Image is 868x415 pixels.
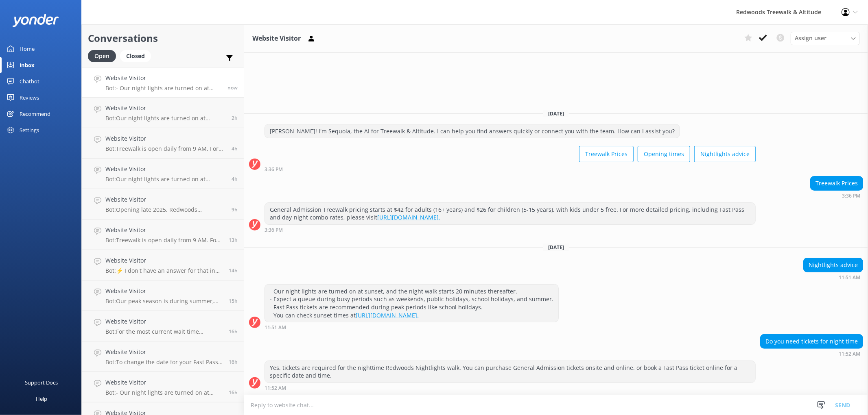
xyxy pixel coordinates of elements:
a: Website VisitorBot:Treewalk is open daily from 9 AM. For last ticket sold times, please check our... [82,128,244,159]
div: Sep 25 2025 11:52am (UTC +12:00) Pacific/Auckland [265,385,756,391]
span: Sep 25 2025 09:45am (UTC +12:00) Pacific/Auckland [232,115,238,122]
div: Sep 25 2025 11:51am (UTC +12:00) Pacific/Auckland [803,274,863,280]
a: Website VisitorBot:Opening late 2025, Redwoods Glowworms will be a new eco-tourism attraction by ... [82,189,244,219]
p: Bot: Treewalk is open daily from 9 AM. For last ticket sold times, please check our website FAQs ... [105,145,225,152]
div: Settings [20,122,39,138]
span: Sep 25 2025 11:51am (UTC +12:00) Pacific/Auckland [227,84,238,91]
p: Bot: Our night lights are turned on at sunset, and the night walk starts 20 minutes thereafter. W... [105,176,225,183]
div: Yes, tickets are required for the nighttime Redwoods Nightlights walk. You can purchase General A... [265,361,755,382]
span: Sep 24 2025 07:21pm (UTC +12:00) Pacific/Auckland [229,389,238,396]
div: Sep 24 2025 03:36pm (UTC +12:00) Pacific/Auckland [810,193,863,198]
div: Sep 24 2025 03:36pm (UTC +12:00) Pacific/Auckland [265,227,756,232]
a: Website VisitorBot:⚡ I don't have an answer for that in my knowledge base. Please try and rephras... [82,250,244,280]
div: Sep 25 2025 11:52am (UTC +12:00) Pacific/Auckland [760,351,863,356]
div: Recommend [20,106,50,122]
div: - Our night lights are turned on at sunset, and the night walk starts 20 minutes thereafter. - Ex... [265,285,558,322]
a: Website VisitorBot:To change the date for your Fast Pass ticket, please contact our admin team as... [82,341,244,372]
strong: 11:51 AM [839,275,860,280]
a: Closed [120,51,155,60]
div: Assign User [791,32,860,45]
a: [URL][DOMAIN_NAME]. [377,213,440,221]
span: [DATE] [543,244,569,251]
p: Bot: ⚡ I don't have an answer for that in my knowledge base. Please try and rephrase your questio... [105,267,223,274]
div: Nightlights advice [804,258,863,272]
span: Sep 25 2025 07:45am (UTC +12:00) Pacific/Auckland [232,145,238,152]
h2: Conversations [88,30,238,46]
a: Open [88,51,120,60]
div: [PERSON_NAME]! I'm Sequoia, the AI for Treewalk & Altitude. I can help you find answers quickly o... [265,124,680,138]
h4: Website Visitor [105,74,221,83]
span: Sep 24 2025 07:48pm (UTC +12:00) Pacific/Auckland [229,328,238,335]
div: Support Docs [25,374,58,391]
span: Sep 25 2025 02:06am (UTC +12:00) Pacific/Auckland [232,206,238,213]
p: Bot: - Our night lights are turned on at sunset, and the night walk starts 20 minutes thereafter.... [105,85,221,92]
h4: Website Visitor [105,195,225,204]
a: Website VisitorBot:For the most current wait time information for Redwoods Treewalk & Nightlights... [82,311,244,341]
div: Inbox [20,57,35,73]
h4: Website Visitor [105,226,223,235]
a: Website VisitorBot:Our night lights are turned on at sunset, and the night walk starts 20 minutes... [82,159,244,189]
span: Sep 24 2025 10:37pm (UTC +12:00) Pacific/Auckland [229,237,238,243]
div: General Admission Treewalk pricing starts at $42 for adults (16+ years) and $26 for children (5-1... [265,203,755,224]
div: Treewalk Prices [811,176,863,190]
strong: 3:36 PM [265,228,283,232]
h4: Website Visitor [105,378,223,387]
p: Bot: Our night lights are turned on at sunset, and the night walk starts 20 minutes thereafter. [105,115,225,122]
span: Sep 24 2025 07:41pm (UTC +12:00) Pacific/Auckland [229,359,238,365]
div: Closed [120,50,151,62]
strong: 3:36 PM [265,167,283,172]
a: Website VisitorBot:Treewalk is open daily from 9 AM. For last ticket sold times, please check our... [82,219,244,250]
button: Opening times [638,146,690,162]
h4: Website Visitor [105,104,225,113]
a: Website VisitorBot:- Our night lights are turned on at sunset, and the night walk starts 20 minut... [82,67,244,98]
div: Sep 24 2025 03:36pm (UTC +12:00) Pacific/Auckland [265,166,756,172]
strong: 3:36 PM [842,193,860,198]
div: Open [88,50,116,62]
p: Bot: Our peak season is during summer, public/school holidays, and weekends, particularly at nigh... [105,298,223,305]
h4: Website Visitor [105,165,225,174]
a: [URL][DOMAIN_NAME]. [356,311,419,319]
div: Home [20,41,35,57]
div: Chatbot [20,73,39,89]
p: Bot: - Our night lights are turned on at sunset, and the night walk starts 20 minutes thereafter.... [105,389,223,396]
img: yonder-white-logo.png [12,14,59,27]
a: Website VisitorBot:- Our night lights are turned on at sunset, and the night walk starts 20 minut... [82,372,244,402]
strong: 11:51 AM [265,325,286,330]
a: Website VisitorBot:Our peak season is during summer, public/school holidays, and weekends, partic... [82,280,244,311]
div: Help [36,391,47,407]
h4: Website Visitor [105,348,223,356]
div: Sep 25 2025 11:51am (UTC +12:00) Pacific/Auckland [265,324,559,330]
h3: Website Visitor [252,33,301,44]
p: Bot: To change the date for your Fast Pass ticket, please contact our admin team as soon as possi... [105,359,223,366]
p: Bot: Opening late 2025, Redwoods Glowworms will be a new eco-tourism attraction by Redwoods Treew... [105,206,225,213]
h4: Website Visitor [105,287,223,295]
strong: 11:52 AM [265,386,286,391]
span: [DATE] [543,110,569,117]
h4: Website Visitor [105,134,225,143]
button: Treewalk Prices [579,146,634,162]
div: Do you need tickets for night time [761,335,863,348]
span: Sep 24 2025 08:38pm (UTC +12:00) Pacific/Auckland [229,298,238,304]
p: Bot: For the most current wait time information for Redwoods Treewalk & Nightlights, please conta... [105,328,223,335]
h4: Website Visitor [105,256,223,265]
strong: 11:52 AM [839,352,860,356]
a: Website VisitorBot:Our night lights are turned on at sunset, and the night walk starts 20 minutes... [82,98,244,128]
span: Assign user [795,34,826,43]
p: Bot: Treewalk is open daily from 9 AM. For last ticket sold times, please check our website FAQs ... [105,237,223,244]
button: Nightlights advice [694,146,756,162]
div: Reviews [20,89,39,106]
span: Sep 25 2025 07:04am (UTC +12:00) Pacific/Auckland [232,176,238,183]
span: Sep 24 2025 09:28pm (UTC +12:00) Pacific/Auckland [229,267,238,274]
h4: Website Visitor [105,317,223,326]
